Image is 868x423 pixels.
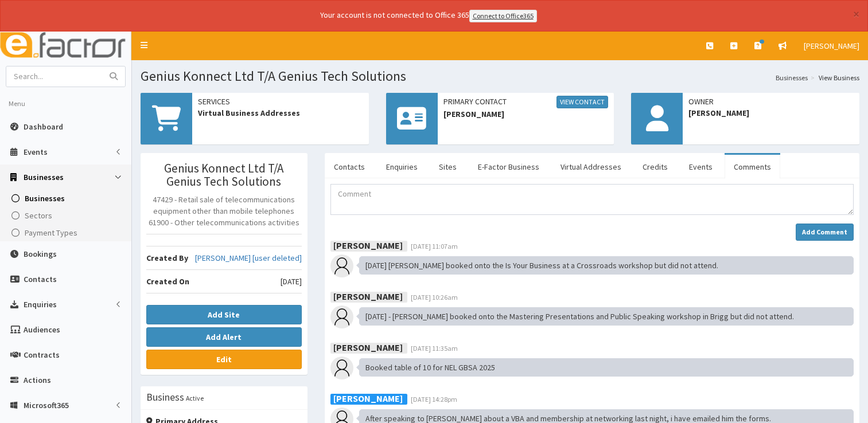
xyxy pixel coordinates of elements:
[198,96,363,107] span: Services
[24,350,60,360] span: Contracts
[688,96,854,107] span: Owner
[3,190,131,207] a: Businesses
[24,249,57,259] span: Bookings
[146,276,189,287] b: Created On
[411,395,457,404] span: [DATE] 14:28pm
[24,172,64,182] span: Businesses
[186,394,204,402] small: Active
[551,155,630,179] a: Virtual Addresses
[93,9,764,22] div: Your account is not connected to Office 365
[208,310,240,320] b: Add Site
[688,107,854,119] span: [PERSON_NAME]
[24,147,48,157] span: Events
[411,242,458,250] span: [DATE] 11:07am
[325,155,374,179] a: Contacts
[24,400,69,410] span: Microsoft365
[24,375,51,385] span: Actions
[333,393,403,404] b: [PERSON_NAME]
[216,354,232,365] b: Edit
[802,228,847,236] strong: Add Comment
[25,193,65,203] span: Businesses
[141,69,859,84] h1: Genius Konnect Ltd T/A Genius Tech Solutions
[469,10,537,22] a: Connect to Office365
[24,324,60,335] span: Audiences
[25,210,52,221] span: Sectors
[6,66,103,87] input: Search...
[853,8,859,20] button: ×
[680,155,722,179] a: Events
[359,358,854,377] div: Booked table of 10 for NEL GBSA 2025
[146,392,184,402] h3: Business
[776,73,808,83] a: Businesses
[146,327,302,347] button: Add Alert
[24,299,57,310] span: Enquiries
[469,155,548,179] a: E-Factor Business
[3,207,131,224] a: Sectors
[804,41,859,51] span: [PERSON_NAME]
[146,350,302,369] a: Edit
[330,184,854,215] textarea: Comment
[146,194,302,228] p: 47429 - Retail sale of telecommunications equipment other than mobile telephones 61900 - Other te...
[443,96,609,108] span: Primary Contact
[24,122,63,132] span: Dashboard
[725,155,780,179] a: Comments
[3,224,131,241] a: Payment Types
[206,332,242,342] b: Add Alert
[333,342,403,353] b: [PERSON_NAME]
[146,253,188,263] b: Created By
[411,293,458,301] span: [DATE] 10:26am
[430,155,466,179] a: Sites
[411,344,458,352] span: [DATE] 11:35am
[796,224,854,241] button: Add Comment
[443,108,609,120] span: [PERSON_NAME]
[633,155,677,179] a: Credits
[146,162,302,188] h3: Genius Konnect Ltd T/A Genius Tech Solutions
[333,291,403,302] b: [PERSON_NAME]
[795,32,868,60] a: [PERSON_NAME]
[359,307,854,326] div: [DATE] - [PERSON_NAME] booked onto the Mastering Presentations and Public Speaking workshop in Br...
[25,228,77,238] span: Payment Types
[556,96,608,108] a: View Contact
[333,240,403,251] b: [PERSON_NAME]
[359,256,854,275] div: [DATE] [PERSON_NAME] booked onto the Is Your Business at a Crossroads workshop but did not attend.
[198,107,363,119] span: Virtual Business Addresses
[377,155,427,179] a: Enquiries
[195,252,302,264] a: [PERSON_NAME] [user deleted]
[281,276,302,287] span: [DATE]
[808,73,859,83] li: View Business
[24,274,57,284] span: Contacts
